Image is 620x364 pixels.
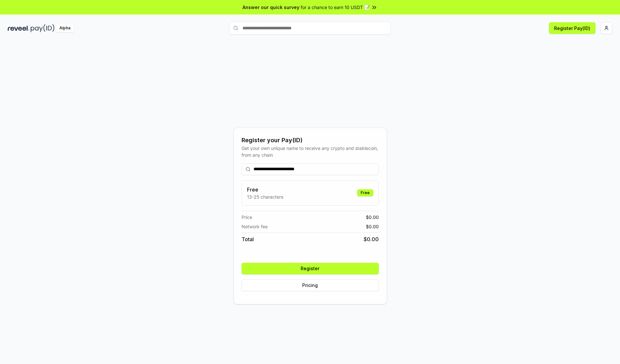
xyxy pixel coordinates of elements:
[242,145,379,158] div: Get your own unique name to receive any crypto and stablecoin, from any chain
[357,189,373,196] div: Free
[242,235,254,243] span: Total
[56,24,74,32] div: Alpha
[8,24,29,32] img: reveel_dark
[242,136,379,145] div: Register your Pay(ID)
[242,223,268,230] span: Network fee
[247,193,283,200] p: 13-25 characters
[366,214,379,221] span: $ 0.00
[247,186,283,193] h3: Free
[31,24,55,32] img: pay_id
[301,4,370,11] span: for a chance to earn 10 USDT 📝
[242,214,252,221] span: Price
[364,235,379,243] span: $ 0.00
[549,22,595,34] button: Register Pay(ID)
[366,223,379,230] span: $ 0.00
[243,4,299,11] span: Answer our quick survey
[242,263,379,274] button: Register
[242,280,379,291] button: Pricing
